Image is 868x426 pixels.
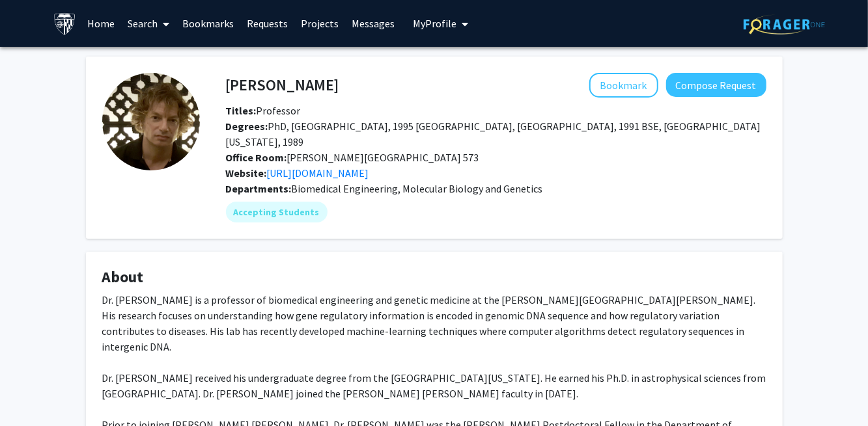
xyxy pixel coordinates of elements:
[176,1,240,46] a: Bookmarks
[292,182,543,195] span: Biomedical Engineering, Molecular Biology and Genetics
[226,202,328,222] mat-chip: Accepting Students
[10,367,55,416] iframe: Chat
[666,73,766,97] button: Compose Request to Michael Beer
[240,1,294,46] a: Requests
[226,104,257,117] b: Titles:
[589,73,658,98] button: Add Michael Beer to Bookmarks
[102,268,766,287] h4: About
[226,120,761,148] span: PhD, [GEOGRAPHIC_DATA], 1995 [GEOGRAPHIC_DATA], [GEOGRAPHIC_DATA], 1991 BSE, [GEOGRAPHIC_DATA][US...
[226,120,268,133] b: Degrees:
[294,1,345,46] a: Projects
[102,73,200,170] img: Profile Picture
[744,14,825,34] img: ForagerOne Logo
[345,1,401,46] a: Messages
[53,12,76,35] img: Johns Hopkins University Logo
[226,104,301,117] span: Professor
[226,182,292,195] b: Departments:
[226,73,339,97] h4: [PERSON_NAME]
[413,17,456,30] span: My Profile
[226,151,479,164] span: [PERSON_NAME][GEOGRAPHIC_DATA] 573
[226,151,287,164] b: Office Room:
[121,1,176,46] a: Search
[226,166,267,180] b: Website:
[267,166,369,180] a: Opens in a new tab
[81,1,121,46] a: Home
